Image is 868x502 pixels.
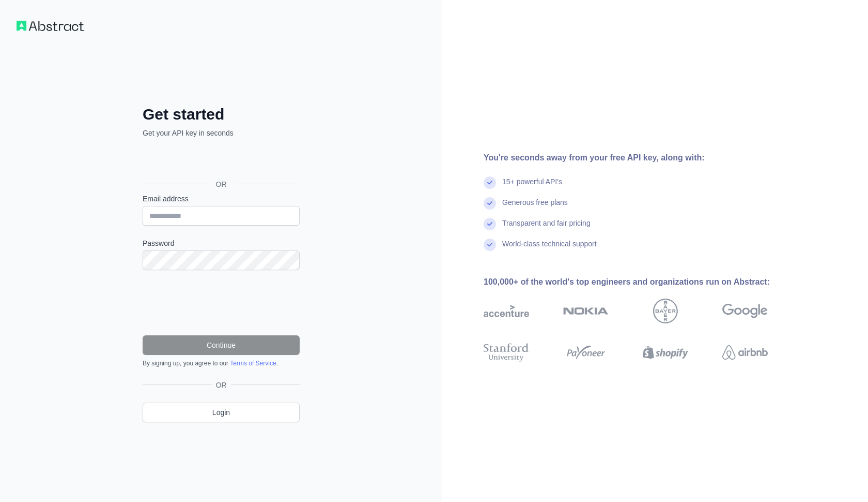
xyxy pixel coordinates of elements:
a: Login [143,403,300,422]
img: bayer [653,299,678,323]
img: check mark [484,239,496,251]
label: Email address [143,194,300,204]
img: check mark [484,197,496,210]
h2: Get started [143,105,300,124]
img: Workflow [17,21,84,31]
label: Password [143,238,300,248]
img: check mark [484,218,496,230]
div: Войти с аккаунтом Google (откроется в новой вкладке) [143,150,298,172]
div: By signing up, you agree to our . [143,359,300,367]
div: Transparent and fair pricing [502,218,591,239]
div: 15+ powerful API's [502,176,562,197]
img: accenture [484,299,529,323]
img: google [722,299,768,323]
img: check mark [484,176,496,189]
a: Terms of Service [230,360,276,367]
span: OR [212,380,231,390]
p: Get your API key in seconds [143,128,300,138]
span: OR [208,179,235,189]
img: stanford university [484,341,529,364]
img: airbnb [722,341,768,364]
iframe: Кнопка "Войти с аккаунтом Google" [137,150,303,172]
img: shopify [643,341,688,364]
button: Continue [143,335,300,355]
div: 100,000+ of the world's top engineers and organizations run on Abstract: [484,276,801,288]
img: nokia [563,299,609,323]
iframe: reCAPTCHA [143,283,300,323]
div: You're seconds away from your free API key, along with: [484,152,801,164]
div: World-class technical support [502,239,597,259]
div: Generous free plans [502,197,568,218]
img: payoneer [563,341,609,364]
